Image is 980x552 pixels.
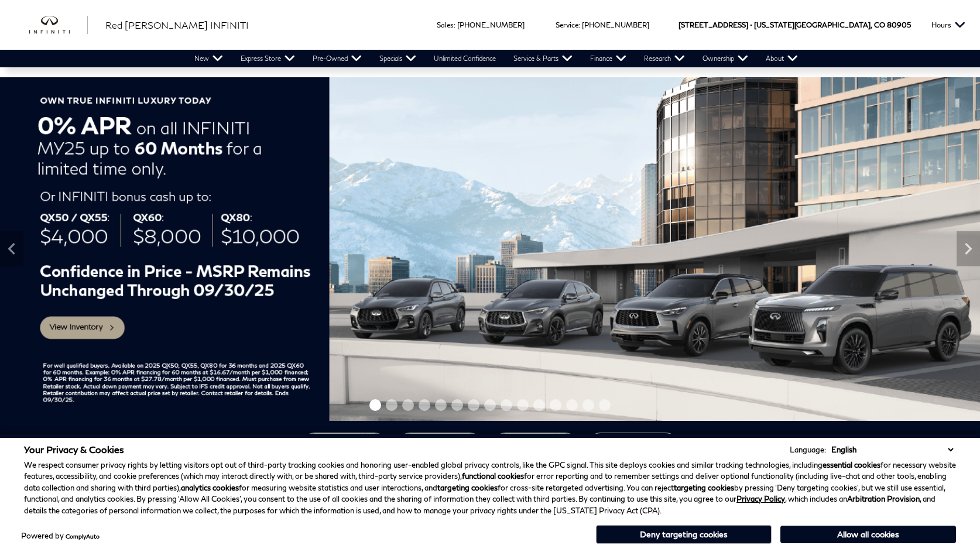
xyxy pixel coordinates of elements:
[468,399,479,411] span: Go to slide 7
[369,399,381,411] span: Go to slide 1
[29,16,88,35] img: INFINITI
[24,444,124,455] span: Your Privacy & Cookies
[550,399,561,411] span: Go to slide 12
[556,20,578,29] span: Service
[501,399,512,411] span: Go to slide 9
[29,16,88,35] a: infiniti
[186,50,807,67] nav: Main Navigation
[828,444,956,455] select: Language Select
[232,50,304,67] a: Express Store
[586,433,680,462] button: Search
[105,18,249,32] a: Red [PERSON_NAME] INFINITI
[790,446,826,454] div: Language:
[517,399,529,411] span: Go to slide 10
[957,231,980,266] div: Next
[457,20,525,29] a: [PHONE_NUMBER]
[679,20,911,29] a: [STREET_ADDRESS] • [US_STATE][GEOGRAPHIC_DATA], CO 80905
[402,399,414,411] span: Go to slide 3
[736,494,785,503] a: Privacy Policy
[454,20,455,29] span: :
[823,460,880,469] strong: essential cookies
[304,50,371,67] a: Pre-Owned
[437,20,454,29] span: Sales
[462,471,524,481] strong: functional cookies
[533,399,545,411] span: Go to slide 11
[105,19,249,30] span: Red [PERSON_NAME] INFINITI
[566,399,578,411] span: Go to slide 13
[425,50,505,67] a: Unlimited Confidence
[582,20,649,29] a: [PHONE_NUMBER]
[505,50,581,67] a: Service & Parts
[582,399,594,411] span: Go to slide 14
[484,399,496,411] span: Go to slide 8
[371,50,425,67] a: Specials
[24,460,956,517] p: We respect consumer privacy rights by letting visitors opt out of third-party tracking cookies an...
[181,483,239,492] strong: analytics cookies
[578,20,580,29] span: :
[674,483,734,492] strong: targeting cookies
[780,526,956,543] button: Allow all cookies
[847,494,920,503] strong: Arbitration Provision
[599,399,611,411] span: Go to slide 15
[635,50,694,67] a: Research
[451,399,463,411] span: Go to slide 6
[386,399,398,411] span: Go to slide 2
[437,483,498,492] strong: targeting cookies
[757,50,807,67] a: About
[435,399,447,411] span: Go to slide 5
[21,532,100,540] div: Powered by
[186,50,232,67] a: New
[419,399,430,411] span: Go to slide 4
[66,533,100,540] a: ComplyAuto
[596,525,772,544] button: Deny targeting cookies
[581,50,635,67] a: Finance
[694,50,757,67] a: Ownership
